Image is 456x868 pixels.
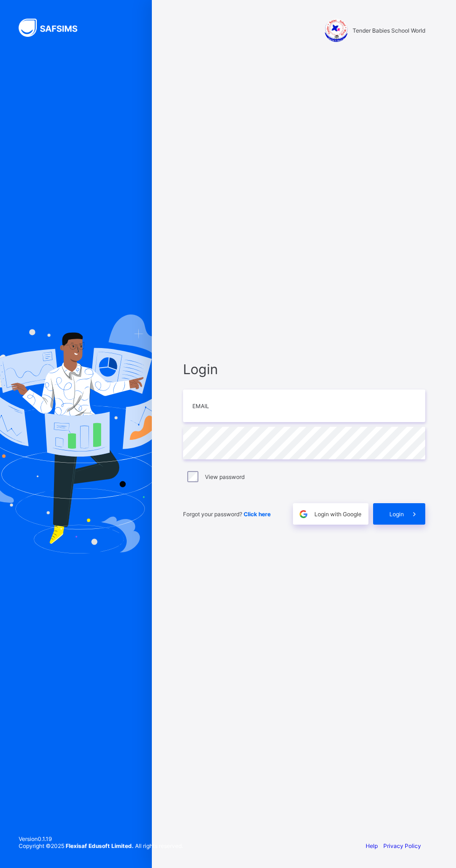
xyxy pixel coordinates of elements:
[66,842,134,849] strong: Flexisaf Edusoft Limited.
[183,361,425,377] span: Login
[389,511,404,518] span: Login
[19,835,183,842] span: Version 0.1.19
[244,511,271,518] a: Click here
[314,511,361,518] span: Login with Google
[19,842,183,849] span: Copyright © 2025 All rights reserved.
[366,842,378,849] a: Help
[383,842,421,849] a: Privacy Policy
[298,509,309,519] img: google.396cfc9801f0270233282035f929180a.svg
[353,27,425,34] span: Tender Babies School World
[19,19,88,37] img: SAFSIMS Logo
[205,473,245,480] label: View password
[183,511,271,518] span: Forgot your password?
